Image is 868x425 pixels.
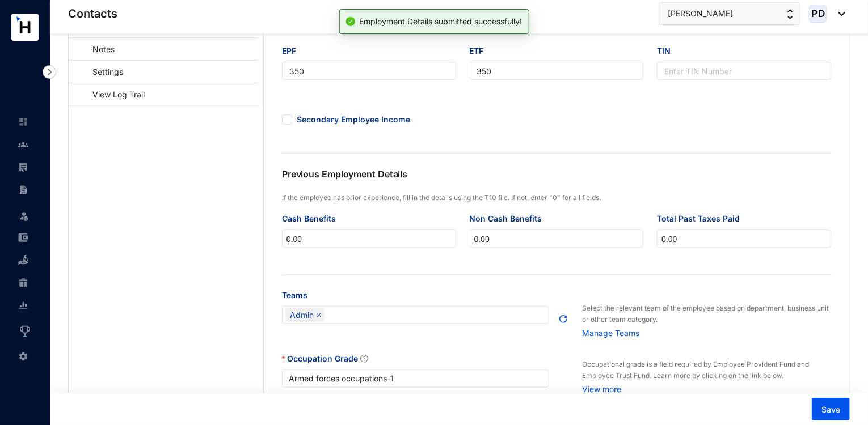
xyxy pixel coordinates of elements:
a: View Log Trail [78,83,149,106]
img: refresh.b68668e54cb7347e6ac91cb2cb09fc4e.svg [558,314,568,324]
li: Expenses [9,226,36,249]
span: Save [821,404,840,415]
img: home-unselected.a29eae3204392db15eaf.svg [18,117,28,127]
p: If the employee has prior experience, fill in the details using the T10 file. If not, enter "0" f... [282,192,831,203]
span: close [316,312,322,318]
img: nav-icon-right.af6afadce00d159da59955279c43614e.svg [43,65,56,79]
span: Employment Details submitted successfully! [360,16,523,26]
span: PD [811,8,825,18]
button: [PERSON_NAME] [659,2,800,25]
input: Total Past Taxes Paid [658,230,831,248]
img: gratuity-unselected.a8c340787eea3cf492d7.svg [18,278,28,288]
label: Total Past Taxes Paid [657,212,748,225]
li: Contracts [9,178,36,201]
img: payroll-unselected.b590312f920e76f0c668.svg [18,162,28,172]
img: dropdown-black.8e83cc76930a90b1a4fdb6d089b7bf3a.svg [833,12,845,16]
li: Contacts [9,133,36,156]
input: EPF [282,62,456,80]
span: [PERSON_NAME] [668,7,733,20]
label: ETF [470,45,492,57]
input: TIN [657,62,831,80]
p: Contacts [68,6,117,22]
label: EPF [282,45,304,57]
img: contract-unselected.99e2b2107c0a7dd48938.svg [18,185,28,195]
label: Occupation Grade [282,352,376,365]
button: Save [812,398,850,420]
img: people-unselected.118708e94b43a90eceab.svg [18,139,28,150]
input: Cash Benefits [283,230,456,248]
p: Previous Employment Details [282,167,557,192]
label: Teams [282,289,315,301]
a: Manage Teams [582,325,831,339]
li: Home [9,110,36,133]
img: expense-unselected.2edcf0507c847f3e9e96.svg [18,232,28,243]
a: Settings [78,60,127,83]
li: Loan [9,249,36,271]
img: report-unselected.e6a6b4230fc7da01f883.svg [18,300,28,311]
span: check-circle [346,17,355,26]
a: View more [582,381,831,395]
span: Admin [285,308,325,322]
span: Secondary Employee Income [292,114,415,125]
label: Non Cash Benefits [470,212,550,225]
img: up-down-arrow.74152d26bf9780fbf563ca9c90304185.svg [787,9,793,19]
li: Reports [9,294,36,317]
img: award_outlined.f30b2bda3bf6ea1bf3dd.svg [18,325,32,338]
span: question-circle [360,355,368,363]
p: Occupational grade is a field required by Employee Provident Fund and Employee Trust Fund. Learn ... [582,359,831,381]
p: Select the relevant team of the employee based on department, business unit or other team category. [582,303,831,325]
input: Non Cash Benefits [470,230,643,248]
span: Admin [290,309,314,321]
label: TIN [657,45,679,57]
input: ETF [470,62,644,80]
li: Payroll [9,156,36,178]
span: Armed forces occupations - 1 [289,370,542,387]
li: Gratuity [9,271,36,294]
img: loan-unselected.d74d20a04637f2d15ab5.svg [18,255,28,265]
a: Notes [78,37,119,61]
label: Cash Benefits [282,212,344,225]
img: settings-unselected.1febfda315e6e19643a1.svg [18,351,28,362]
img: leave-unselected.2934df6273408c3f84d9.svg [18,210,30,222]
